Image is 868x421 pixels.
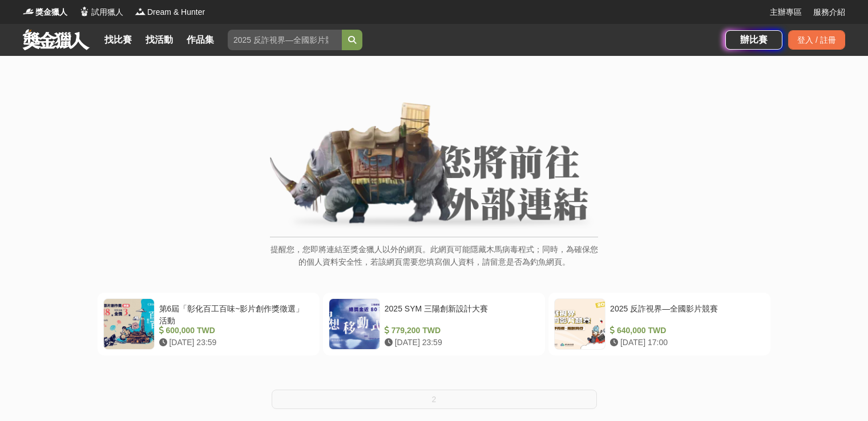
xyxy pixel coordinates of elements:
[323,293,545,355] a: 2025 SYM 三陽創新設計大賽 779,200 TWD [DATE] 23:59
[270,243,598,280] p: 提醒您，您即將連結至獎金獵人以外的網頁。此網頁可能隱藏木馬病毒程式；同時，為確保您的個人資料安全性，若該網頁需要您填寫個人資料，請留意是否為釣魚網頁。
[385,337,535,349] div: [DATE] 23:59
[548,293,770,355] a: 2025 反詐視界—全國影片競賽 640,000 TWD [DATE] 17:00
[272,390,597,409] button: 2
[91,6,123,18] span: 試用獵人
[788,30,845,50] div: 登入 / 註冊
[610,337,760,349] div: [DATE] 17:00
[182,32,219,48] a: 作品集
[270,102,598,231] img: External Link Banner
[770,6,802,18] a: 主辦專區
[159,337,309,349] div: [DATE] 23:59
[159,303,309,325] div: 第6屆「彰化百工百味~影片創作獎徵選」活動
[100,32,136,48] a: 找比賽
[23,6,34,17] img: Logo
[147,6,205,18] span: Dream & Hunter
[610,325,760,337] div: 640,000 TWD
[98,293,320,355] a: 第6屆「彰化百工百味~影片創作獎徵選」活動 600,000 TWD [DATE] 23:59
[141,32,177,48] a: 找活動
[725,30,782,50] a: 辦比賽
[23,6,67,18] a: Logo獎金獵人
[385,325,535,337] div: 779,200 TWD
[135,6,205,18] a: LogoDream & Hunter
[135,6,146,17] img: Logo
[813,6,845,18] a: 服務介紹
[35,6,67,18] span: 獎金獵人
[385,303,535,325] div: 2025 SYM 三陽創新設計大賽
[610,303,760,325] div: 2025 反詐視界—全國影片競賽
[228,30,342,50] input: 2025 反詐視界—全國影片競賽
[79,6,123,18] a: Logo試用獵人
[159,325,309,337] div: 600,000 TWD
[79,6,90,17] img: Logo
